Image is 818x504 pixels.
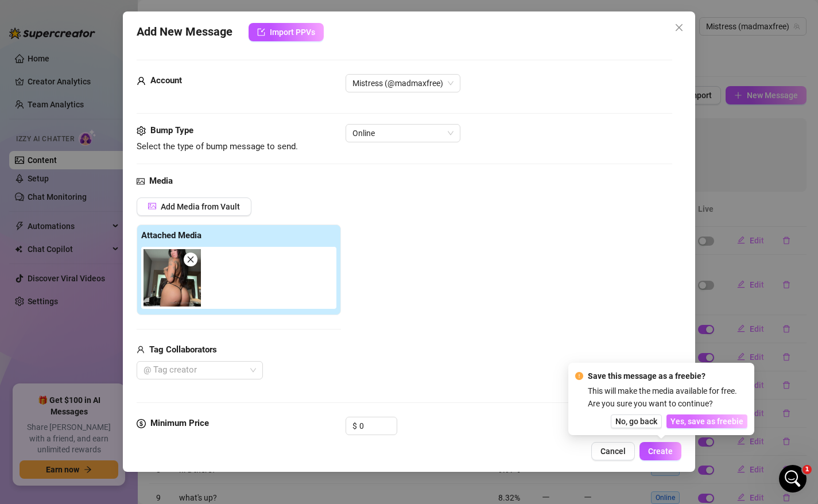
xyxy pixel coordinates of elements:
[591,442,635,460] button: Cancel
[600,447,626,456] span: Cancel
[33,6,51,25] img: Profile image for Yoni
[137,74,146,88] span: user
[670,417,743,426] span: Yes, save as freebie
[18,94,114,100] div: [PERSON_NAME] • Just now
[148,202,156,210] span: picture
[674,23,684,32] span: close
[270,28,315,37] span: Import PPVs
[137,124,146,138] span: setting
[201,5,222,25] div: Close
[352,75,453,92] span: Mistress (@madmaxfree)
[150,125,193,135] strong: Bump Type
[137,434,278,444] span: Set the minimum price for the bundle
[161,202,240,211] span: Add Media from Vault
[137,417,146,431] span: dollar
[187,255,195,263] span: close
[149,344,217,355] strong: Tag Collaborators
[52,362,215,385] button: Desktop App and Browser Extention
[97,14,141,26] p: A few hours
[140,237,215,260] button: Report Bug 🐛
[7,5,29,26] button: go back
[137,175,145,188] span: picture
[779,465,807,493] iframe: Intercom live chat
[51,237,139,260] button: Izzy AI Chatter 👩
[639,442,681,460] button: Create
[88,6,160,14] h1: 🌟 Supercreator
[137,141,298,152] span: Select the type of bump message to send.
[611,414,662,428] button: No, go back
[670,18,688,37] button: Close
[648,447,673,456] span: Create
[588,385,747,410] div: This will make the media available for free. Are you sure you want to continue?
[180,5,201,26] button: Home
[15,266,215,299] button: Izzy Credits, billing & subscription or Affiliate Program 💵
[49,6,67,25] img: Profile image for Ella
[65,6,83,25] img: Profile image for Giselle
[615,417,657,426] span: No, go back
[150,418,209,428] strong: Minimum Price
[18,73,160,84] div: Hey, What brings you here [DATE]?
[588,370,747,382] div: Save this message as a freebie?
[249,23,324,41] button: Import PPVs
[575,372,583,380] span: exclamation-circle
[137,197,251,216] button: Add Media from Vault
[257,28,265,36] span: import
[352,125,453,142] span: Online
[9,66,169,91] div: Hey, What brings you here [DATE]?[PERSON_NAME] • Just now
[149,176,173,186] strong: Media
[100,305,215,328] button: I need an explanation❓
[666,414,747,428] button: Yes, save as freebie
[137,23,232,41] span: Add New Message
[803,465,812,474] span: 1
[9,66,220,117] div: Ella says…
[144,249,201,307] img: media
[150,75,182,86] strong: Account
[137,343,145,357] span: user
[141,230,201,241] strong: Attached Media
[51,334,215,356] button: Get started with the Desktop app ⭐️
[670,23,688,32] span: Close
